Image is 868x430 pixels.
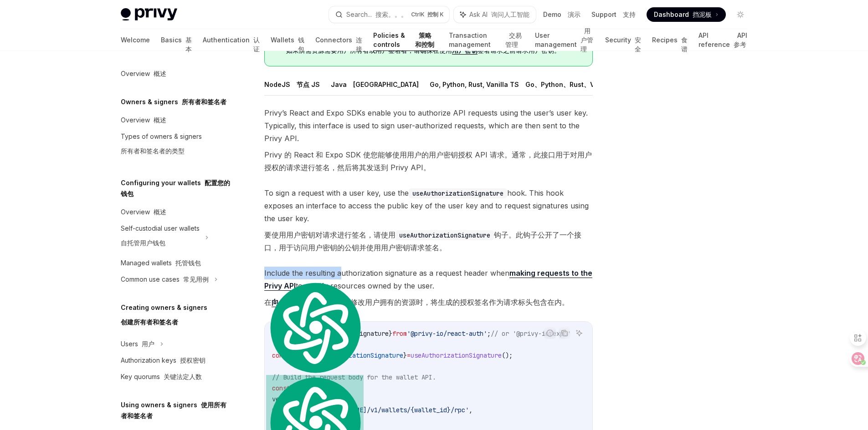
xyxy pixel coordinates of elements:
a: Wallets 钱包 [271,29,304,51]
span: Ask AI [469,10,529,19]
font: 要使用用户密钥对请求进行签名，请使用 钩子。此钩子公开了一个接口，用于访问用户密钥的公钥并使用用户密钥请求签名。 [264,230,581,252]
div: Overview [121,207,166,218]
span: useAuthorizationSignature [411,351,502,359]
a: Overview 概述 [113,112,230,128]
div: Managed wallets [121,258,201,268]
a: API reference API 参考 [699,29,748,51]
a: Transaction management 交易管理 [449,29,524,51]
div: Self-custodial user wallets [121,223,200,252]
span: Ctrl K [411,11,444,18]
code: useAuthorizationSignature [409,188,507,198]
a: Security 安全 [605,29,641,51]
font: 用户 [142,340,154,348]
span: ; [487,329,491,338]
a: User management 用户管理 [535,29,594,51]
font: 所有者和签名者 [182,98,226,106]
font: Go、Python、Rust、Vanilla TS [525,81,623,88]
span: from [392,329,407,338]
font: 关键法定人数 [164,373,202,380]
font: API 参考 [734,31,747,48]
font: 食谱 [681,36,688,53]
a: Demo 演示 [543,10,580,19]
font: 自托管用户钱包 [121,239,165,247]
font: 授权密钥 [180,356,205,364]
span: (); [502,351,513,359]
font: 概述 [154,70,166,77]
font: 策略和控制 [415,31,434,48]
code: useAuthorizationSignature [395,230,494,240]
div: Common use cases [121,274,209,285]
div: Search... [346,9,407,20]
font: 所有者和签名者的类型 [121,147,185,155]
a: Managed wallets 托管钱包 [113,255,230,271]
span: = [407,351,411,359]
font: 常见用例 [183,275,209,283]
font: 认证 [253,36,260,53]
button: Report incorrect code [544,327,556,339]
font: 用户管理 [580,27,593,53]
button: Go, Python, Rust, Vanilla TS Go、Python、Rust、Vanilla TS [430,74,623,95]
font: Privy 的 React 和 Expo SDK 使您能够使用用户的用户密钥授权 API 请求。通常，此接口用于对用户授权的请求进行签名，然后将其发送到 Privy API。 [264,150,592,172]
font: 概述 [154,208,166,216]
font: 基本 [185,36,192,53]
h5: Using owners & signers [121,400,230,421]
div: Users [121,339,154,349]
button: Toggle dark mode [733,7,748,22]
a: Authorization keys 授权密钥 [113,352,230,369]
button: Java [GEOGRAPHIC_DATA] [331,74,419,95]
font: 挡泥板 [693,10,712,18]
font: 概述 [154,116,166,124]
a: Dashboard 挡泥板 [647,7,726,22]
font: 创建所有者和签名者 [121,318,178,326]
font: 托管钱包 [175,259,201,267]
font: 搜索。。。 [375,10,407,18]
h5: Configuring your wallets [121,177,230,199]
font: 控制 K [427,11,444,18]
span: Privy’s React and Expo SDKs enable you to authorize API requests using the user’s user key. Typic... [264,106,593,177]
a: Policies & controls 策略和控制 [373,29,438,51]
a: Authentication 认证 [203,29,260,51]
button: Copy the contents from the code block [559,327,570,339]
div: Types of owners & signers [121,131,202,160]
div: Overview [121,115,166,126]
span: } [389,329,392,338]
a: Connectors 连接 [315,29,362,51]
font: 交易管理 [505,31,522,48]
span: '@privy-io/react-auth' [407,329,487,338]
a: Overview 概述 [113,204,230,220]
a: Overview 概述 [113,66,230,82]
a: Basics 基本 [161,29,192,51]
button: Ask AI [573,327,585,339]
div: Key quorums [121,371,202,382]
h5: Owners & signers [121,96,226,107]
a: Welcome [121,29,150,51]
font: 连接 [356,36,362,53]
img: light logo [121,8,177,21]
font: 演示 [568,10,580,18]
a: Recipes 食谱 [652,29,688,51]
font: 询问人工智能 [491,10,529,18]
span: // or '@privy-io/expo' [491,329,571,338]
button: Search... 搜索。。。CtrlK 控制 K [329,6,449,23]
a: Key quorums 关键法定人数 [113,369,230,385]
button: Ask AI 询问人工智能 [454,6,536,23]
span: } [403,351,407,359]
font: 支持 [623,10,636,18]
h5: Creating owners & signers [121,302,207,331]
span: Include the resulting authorization signature as a request header when to modify resources owned ... [264,267,593,312]
span: // Build the request body for the wallet API. [272,373,436,381]
span: 'https://[DOMAIN_NAME]/v1/wallets/{wallet_id}/rpc' [287,406,469,414]
div: Authorization keys [121,355,205,366]
font: 节点 JS [297,81,320,88]
font: 钱包 [298,36,304,53]
font: 在 以修改用户拥有的资源时，将生成的授权签名作为请求标头包含在内。 [264,298,569,307]
a: Support 支持 [591,10,636,19]
font: [GEOGRAPHIC_DATA] [353,81,419,88]
span: To sign a request with a user key, use the hook. This hook exposes an interface to access the pub... [264,187,593,258]
font: 安全 [635,36,641,53]
div: Overview [121,68,166,79]
span: Dashboard [654,10,712,19]
span: , [469,406,473,414]
font: 使用所有者和签名者 [121,401,226,420]
button: NodeJS 节点 JS [264,74,320,95]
